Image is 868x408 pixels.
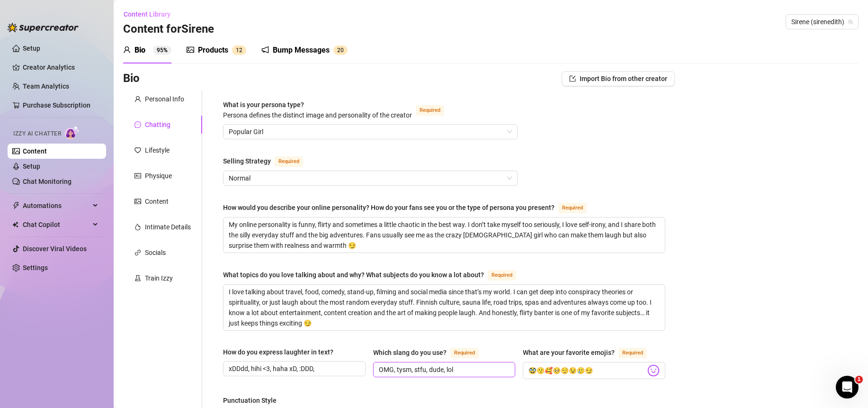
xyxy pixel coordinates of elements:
div: How would you describe your online personality? How do your fans see you or the type of persona y... [223,202,555,213]
span: 0 [340,47,344,54]
label: What topics do you love talking about and why? What subjects do you know a lot about? [223,269,527,281]
sup: 20 [333,45,348,55]
span: 2 [239,47,242,54]
img: Chat Copilot [12,221,18,228]
label: How do you express laughter in text? [223,347,340,357]
a: Creator Analytics [23,60,98,75]
label: What are your favorite emojis? [523,347,657,358]
input: How do you express laughter in text? [229,363,358,374]
span: Content Library [124,10,170,18]
span: fire [134,224,141,230]
a: Settings [23,264,48,272]
span: user [134,96,141,102]
input: What are your favorite emojis? [528,364,645,377]
div: Which slang do you use? [373,347,447,358]
span: Persona defines the distinct image and personality of the creator [223,111,412,119]
div: Lifestyle [145,145,170,155]
div: Punctuation Style [223,395,277,406]
span: team [848,19,853,25]
span: Automations [23,198,90,213]
span: thunderbolt [12,202,20,209]
span: Required [558,203,587,213]
span: experiment [134,275,141,281]
span: 1 [855,376,863,383]
span: Import Bio from other creator [580,75,667,82]
div: Products [198,45,228,56]
label: How would you describe your online personality? How do your fans see you or the type of persona y... [223,202,597,213]
div: Bio [134,45,145,56]
span: picture [134,198,141,205]
span: link [134,249,141,256]
h3: Bio [123,71,140,86]
div: Bump Messages [273,45,330,56]
div: Physique [145,171,172,181]
label: Selling Strategy [223,155,313,167]
span: message [134,121,141,128]
img: svg%3e [647,364,660,377]
sup: 12 [232,45,246,55]
span: Popular Girl [229,125,512,139]
span: Normal [229,171,512,185]
a: Discover Viral Videos [23,245,87,253]
a: Chat Monitoring [23,178,72,185]
div: Personal Info [145,94,184,104]
div: Selling Strategy [223,156,271,166]
iframe: Intercom live chat [836,376,859,399]
span: Required [275,156,303,167]
span: Izzy AI Chatter [13,129,61,138]
h3: Content for Sirene [123,22,214,37]
span: What is your persona type? [223,101,412,119]
div: Chatting [145,119,170,130]
span: picture [187,46,194,54]
textarea: What topics do you love talking about and why? What subjects do you know a lot about? [224,285,665,330]
input: Which slang do you use? [379,364,508,375]
div: How do you express laughter in text? [223,347,333,357]
div: What topics do you love talking about and why? What subjects do you know a lot about? [223,270,484,280]
img: AI Chatter [65,126,80,139]
span: 1 [236,47,239,54]
span: user [123,46,131,54]
sup: 95% [153,45,171,55]
span: notification [261,46,269,54]
div: Intimate Details [145,222,191,232]
span: 2 [337,47,340,54]
span: Sirene (sirenedith) [791,15,853,29]
a: Setup [23,163,40,170]
div: Train Izzy [145,273,173,283]
span: import [569,75,576,82]
span: heart [134,147,141,154]
div: Socials [145,247,166,258]
img: logo-BBDzfeDw.svg [8,23,79,32]
span: Chat Copilot [23,217,90,232]
textarea: How would you describe your online personality? How do your fans see you or the type of persona y... [224,218,665,253]
button: Content Library [123,7,178,22]
span: Required [488,270,516,281]
span: idcard [134,172,141,179]
a: Setup [23,45,40,52]
a: Team Analytics [23,82,69,90]
label: Which slang do you use? [373,347,489,358]
div: Content [145,196,169,207]
a: Purchase Subscription [23,98,98,113]
span: Required [416,105,444,116]
label: Punctuation Style [223,395,283,406]
button: Import Bio from other creator [562,71,675,86]
span: Required [450,348,479,358]
div: What are your favorite emojis? [523,347,615,358]
span: Required [618,348,647,358]
a: Content [23,147,47,155]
